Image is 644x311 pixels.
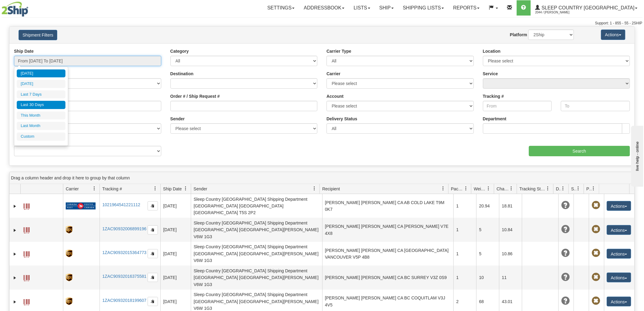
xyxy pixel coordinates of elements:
[607,225,631,235] button: Actions
[23,272,30,282] a: Label
[23,201,30,210] a: Label
[263,0,299,16] a: Settings
[17,101,65,109] li: Last 30 Days
[535,9,581,16] span: 2044 / [PERSON_NAME]
[322,242,454,266] td: [PERSON_NAME] [PERSON_NAME] CA [GEOGRAPHIC_DATA] VANCOUVER V5P 4B8
[102,298,146,303] a: 1ZAC90932018199607
[483,101,552,111] input: From
[438,183,448,194] a: Recipient filter column settings
[556,186,561,192] span: Delivery Status
[476,218,499,242] td: 5
[483,93,504,99] label: Tracking #
[163,186,182,192] span: Ship Date
[499,194,522,218] td: 18.81
[327,116,357,122] label: Delivery Status
[194,186,207,192] span: Sender
[607,273,631,282] button: Actions
[476,194,499,218] td: 20.94
[12,227,18,233] a: Expand
[160,266,191,289] td: [DATE]
[299,0,349,16] a: Addressbook
[453,242,476,266] td: 1
[497,186,509,192] span: Charge
[322,186,340,192] span: Recipient
[66,186,79,192] span: Carrier
[499,242,522,266] td: 10.86
[102,186,122,192] span: Tracking #
[9,172,635,184] div: grid grouping header
[17,69,65,78] li: [DATE]
[607,249,631,259] button: Actions
[191,242,322,266] td: Sleep Country [GEOGRAPHIC_DATA] Shipping Department [GEOGRAPHIC_DATA] [GEOGRAPHIC_DATA][PERSON_NA...
[12,203,18,209] a: Expand
[102,226,146,231] a: 1ZAC90932006899196
[2,21,642,26] div: Support: 1 - 855 - 55 - 2SHIP
[461,183,471,194] a: Packages filter column settings
[102,274,146,279] a: 1ZAC90932016375581
[561,249,570,257] span: Unknown
[191,266,322,289] td: Sleep Country [GEOGRAPHIC_DATA] Shipping Department [GEOGRAPHIC_DATA] [GEOGRAPHIC_DATA][PERSON_NA...
[543,183,553,194] a: Tracking Status filter column settings
[148,249,158,258] button: Copy to clipboard
[309,183,320,194] a: Sender filter column settings
[398,0,449,16] a: Shipping lists
[12,275,18,281] a: Expand
[561,225,570,234] span: Unknown
[322,266,454,289] td: [PERSON_NAME] [PERSON_NAME] CA BC SURREY V3Z 0S9
[474,186,487,192] span: Weight
[150,183,160,194] a: Tracking # filter column settings
[607,201,631,211] button: Actions
[66,202,96,210] img: 20 - Canada Post
[561,201,570,210] span: Unknown
[586,186,592,192] span: Pickup Status
[589,183,599,194] a: Pickup Status filter column settings
[573,183,584,194] a: Shipment Issues filter column settings
[327,71,341,77] label: Carrier
[449,0,484,16] a: Reports
[160,242,191,266] td: [DATE]
[531,0,642,16] a: Sleep Country [GEOGRAPHIC_DATA] 2044 / [PERSON_NAME]
[170,48,189,54] label: Category
[191,218,322,242] td: Sleep Country [GEOGRAPHIC_DATA] Shipping Department [GEOGRAPHIC_DATA] [GEOGRAPHIC_DATA][PERSON_NA...
[561,101,630,111] input: To
[506,183,517,194] a: Charge filter column settings
[529,146,630,156] input: Search
[520,186,546,192] span: Tracking Status
[23,296,30,306] a: Label
[571,186,576,192] span: Shipment Issues
[483,116,507,122] label: Department
[349,0,375,16] a: Lists
[592,297,600,305] span: Pickup Not Assigned
[5,5,56,10] div: live help - online
[17,122,65,130] li: Last Month
[451,186,464,192] span: Packages
[66,298,72,305] img: 8 - UPS
[170,93,220,99] label: Order # / Ship Request #
[483,71,498,77] label: Service
[592,249,600,257] span: Pickup Not Assigned
[23,249,30,258] a: Label
[499,266,522,289] td: 11
[148,225,158,235] button: Copy to clipboard
[561,273,570,281] span: Unknown
[17,133,65,141] li: Custom
[561,297,570,305] span: Unknown
[592,273,600,281] span: Pickup Not Assigned
[327,48,351,54] label: Carrier Type
[453,194,476,218] td: 1
[607,297,631,306] button: Actions
[14,48,34,54] label: Ship Date
[12,299,18,305] a: Expand
[558,183,569,194] a: Delivery Status filter column settings
[160,218,191,242] td: [DATE]
[592,201,600,210] span: Pickup Not Assigned
[322,194,454,218] td: [PERSON_NAME] [PERSON_NAME] CA AB COLD LAKE T9M 0K7
[375,0,398,16] a: Ship
[66,274,72,281] img: 8 - UPS
[601,30,625,40] button: Actions
[12,251,18,257] a: Expand
[476,266,499,289] td: 10
[148,273,158,282] button: Copy to clipboard
[499,218,522,242] td: 10.84
[19,30,57,40] button: Shipment Filters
